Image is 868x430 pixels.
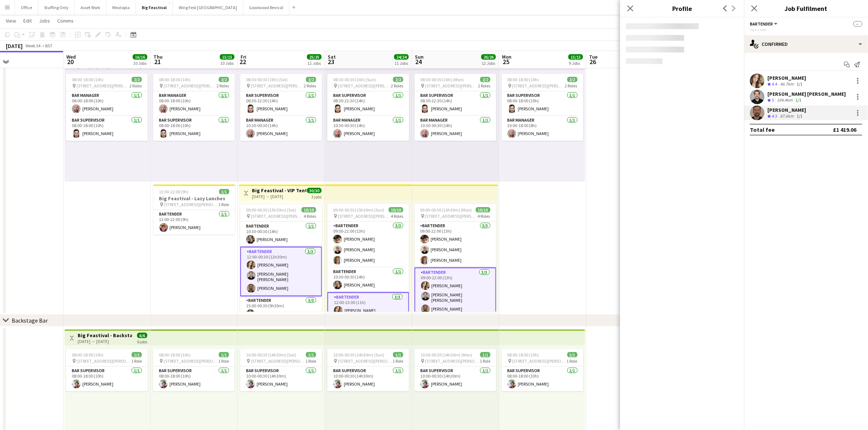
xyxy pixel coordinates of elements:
span: 4 Roles [391,213,403,219]
div: 10:00-00:30 (14h30m) (Sat)1/1 [STREET_ADDRESS][PERSON_NAME]1 RoleBar Supervisor1/110:00-00:30 (14... [240,349,322,391]
span: View [6,17,16,24]
div: BST [45,43,52,48]
div: --:-- - --:-- [750,27,862,32]
app-card-role: Bar Supervisor1/110:00-00:30 (14h30m)[PERSON_NAME] [414,367,496,391]
app-job-card: 08:00-18:00 (10h)1/1 [STREET_ADDRESS][PERSON_NAME]1 RoleBar Supervisor1/108:00-18:00 (10h)[PERSON... [66,349,148,391]
a: Comms [54,16,77,25]
span: 09:00-00:30 (15h30m) (Sun) [333,207,384,213]
span: Sat [328,54,336,60]
span: 2 Roles [217,83,229,88]
span: 1 Role [219,202,229,207]
button: Staffing Only [38,0,75,15]
span: [STREET_ADDRESS][PERSON_NAME] [251,83,304,88]
span: 1/1 [480,352,490,358]
span: 4 Roles [478,213,490,219]
app-card-role: Bartender1/110:30-00:30 (14h)[PERSON_NAME] [327,268,409,292]
div: 10:00-00:30 (14h30m) (Mon)1/1 [STREET_ADDRESS][PERSON_NAME]1 RoleBar Supervisor1/110:00-00:30 (14... [414,349,496,391]
app-card-role: Bar Supervisor1/110:00-00:30 (14h30m)[PERSON_NAME] [327,367,409,391]
button: Bartender [750,21,779,27]
span: 1/1 [219,189,229,194]
span: 2 Roles [478,83,490,88]
span: Tue [589,54,598,60]
app-job-card: 08:30-00:30 (16h) (Mon)2/2 [STREET_ADDRESS][PERSON_NAME]2 RolesBar Supervisor1/108:30-22:30 (14h)... [414,74,496,141]
h3: Profile [620,4,744,13]
app-card-role: Bar Supervisor1/110:00-00:30 (14h30m)[PERSON_NAME] [240,367,322,391]
div: [DATE] [6,42,23,50]
app-card-role: Bartender3/309:00-22:00 (13h)[PERSON_NAME][PERSON_NAME] [PERSON_NAME][PERSON_NAME] [414,268,496,317]
app-card-role: Bartender3/309:00-22:00 (13h)[PERSON_NAME][PERSON_NAME][PERSON_NAME] [327,222,409,268]
div: 11 Jobs [394,60,408,66]
span: 1 Role [393,358,403,364]
app-job-card: 09:00-00:30 (15h30m) (Sat)10/10 [STREET_ADDRESS][PERSON_NAME]4 Roles[PERSON_NAME][PERSON_NAME]Bar... [240,204,322,312]
span: Wed [66,54,76,60]
span: 10/10 [301,207,316,213]
span: 08:30-00:30 (16h) (Mon) [420,77,464,82]
span: 1/1 [219,352,229,358]
span: 2 Roles [304,83,316,88]
span: 6/6 [137,333,147,338]
app-card-role: Bartender3/309:00-22:00 (13h)[PERSON_NAME][PERSON_NAME][PERSON_NAME] [414,222,496,268]
app-card-role: Bar Supervisor1/108:00-18:00 (10h)[PERSON_NAME] [153,116,235,141]
span: 22 [240,58,246,66]
button: Asset Work [75,0,106,15]
div: Backstage Bar [12,317,48,324]
app-job-card: 13:00-22:00 (9h)1/1Big Feastival - Lazy Lunches [STREET_ADDRESS][PERSON_NAME]1 RoleBartender1/113... [153,185,235,235]
span: Week 34 [24,43,42,48]
span: 1/1 [567,352,577,358]
span: 21 [152,58,163,66]
div: 09:00-00:30 (15h30m) (Mon)10/10 [STREET_ADDRESS][PERSON_NAME]4 RolesBartender3/309:00-22:00 (13h)... [414,204,496,312]
app-card-role: Bar Supervisor1/108:00-18:00 (10h)[PERSON_NAME] [502,367,583,391]
app-skills-label: 1/1 [797,81,802,87]
span: 08:00-18:00 (10h) [507,352,539,358]
span: [STREET_ADDRESS][PERSON_NAME] [338,83,391,88]
span: Comms [57,17,74,24]
span: 08:30-00:30 (16h) (Sat) [246,77,288,82]
span: 2 Roles [129,83,142,88]
div: Confirmed [744,35,868,53]
app-job-card: 08:00-18:00 (10h)2/2 [STREET_ADDRESS][PERSON_NAME]2 RolesBar Manager1/108:00-18:00 (10h)[PERSON_N... [66,74,148,141]
button: Goodwood Revival [243,0,289,15]
span: 1 Role [567,358,577,364]
span: [STREET_ADDRESS][PERSON_NAME] [164,83,217,88]
span: 15/15 [568,54,583,60]
h3: Big Feastival - Lazy Lunches [153,195,235,202]
app-job-card: 08:00-18:00 (10h)2/2 [STREET_ADDRESS][PERSON_NAME]2 RolesBar Manager1/108:00-18:00 (10h)[PERSON_N... [153,74,235,141]
span: [STREET_ADDRESS][PERSON_NAME] [77,83,129,88]
app-card-role: Bar Supervisor1/108:00-18:00 (10h)[PERSON_NAME] [66,367,148,391]
span: 2/2 [393,77,403,82]
div: 10:00-00:30 (14h30m) (Sun)1/1 [STREET_ADDRESS][PERSON_NAME]1 RoleBar Supervisor1/110:00-00:30 (14... [327,349,409,391]
div: 104.4km [775,97,794,103]
span: Bartender [750,21,773,27]
span: 1/1 [132,352,142,358]
app-card-role: Bartender3/312:00-23:00 (11h)[PERSON_NAME] [327,292,409,342]
div: [PERSON_NAME] [767,107,806,113]
app-card-role: Bar Manager1/110:00-18:00 (8h)[PERSON_NAME] [502,116,583,141]
span: 09:00-00:30 (15h30m) (Mon) [420,207,472,213]
span: 1 Role [218,358,229,364]
span: 2 Roles [565,83,577,88]
app-card-role: Bar Supervisor1/108:30-22:30 (14h)[PERSON_NAME] [327,91,409,116]
div: [PERSON_NAME] [PERSON_NAME] [767,91,846,97]
span: 1 Role [305,358,316,364]
app-card-role: Bar Manager1/108:00-18:00 (10h)[PERSON_NAME] [153,91,235,116]
button: Wing Fest [GEOGRAPHIC_DATA] [173,0,243,15]
span: [STREET_ADDRESS][PERSON_NAME] [425,83,478,88]
app-card-role: Bar Supervisor1/108:30-22:30 (14h)[PERSON_NAME] [414,91,496,116]
app-skills-label: 1/1 [797,113,802,119]
a: Edit [20,16,35,25]
app-job-card: 08:00-18:00 (10h)1/1 [STREET_ADDRESS][PERSON_NAME]1 RoleBar Supervisor1/108:00-18:00 (10h)[PERSON... [153,349,235,391]
span: Edit [23,17,32,24]
span: [STREET_ADDRESS][PERSON_NAME] [164,202,219,207]
app-card-role: Bartender1/110:30-00:30 (14h)[PERSON_NAME] [240,222,322,247]
div: 87.6km [779,113,795,119]
app-job-card: 08:30-00:30 (16h) (Sat)2/2 [STREET_ADDRESS][PERSON_NAME]2 RolesBar Supervisor1/108:30-22:30 (14h)... [240,74,322,141]
app-job-card: 08:00-18:00 (10h)1/1 [STREET_ADDRESS][PERSON_NAME]1 RoleBar Supervisor1/108:00-18:00 (10h)[PERSON... [502,349,583,391]
div: 3 jobs [311,193,322,200]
